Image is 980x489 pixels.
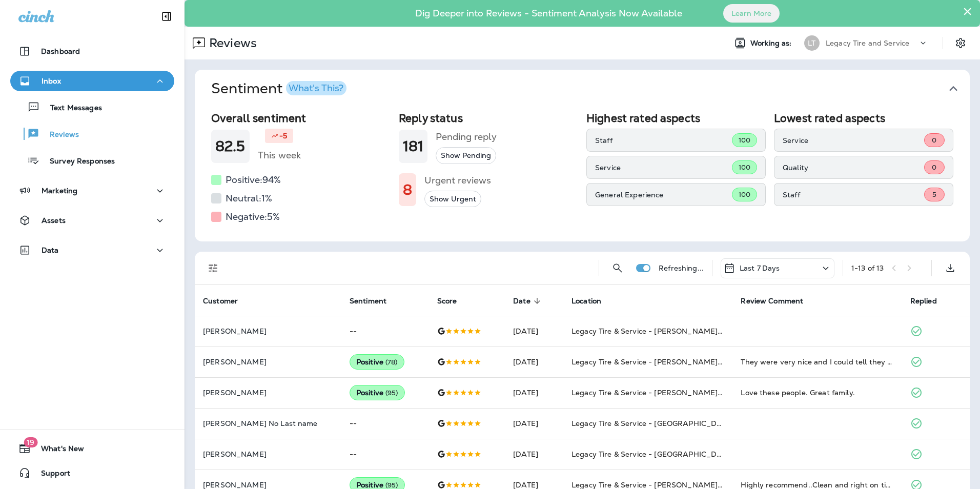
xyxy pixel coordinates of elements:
[595,136,732,145] p: Staff
[258,147,301,164] h5: This week
[226,209,280,225] h5: Negative: 5 %
[203,419,333,427] p: [PERSON_NAME] No Last name
[403,181,412,198] h1: 8
[571,450,861,459] span: Legacy Tire & Service - [GEOGRAPHIC_DATA] (formerly Magic City Tire & Service)
[424,191,481,208] button: Show Urgent
[910,297,937,305] span: Replied
[437,296,471,305] span: Score
[211,112,391,125] h2: Overall sentiment
[505,377,563,408] td: [DATE]
[963,3,972,19] button: Close
[31,469,70,481] span: Support
[226,190,272,207] h5: Neutral: 1 %
[774,112,953,125] h2: Lowest rated aspects
[436,147,496,164] button: Show Pending
[10,71,174,91] button: Inbox
[341,439,429,470] td: --
[350,354,404,370] div: Positive
[195,108,970,241] div: SentimentWhat's This?
[399,112,578,125] h2: Reply status
[571,327,819,336] span: Legacy Tire & Service - [PERSON_NAME] (formerly Chelsea Tire Pros)
[203,389,333,397] p: [PERSON_NAME]
[203,327,333,335] p: [PERSON_NAME]
[42,246,59,254] p: Data
[403,138,423,155] h1: 181
[211,80,346,97] h1: Sentiment
[203,481,333,489] p: [PERSON_NAME]
[940,258,961,278] button: Export as CSV
[750,39,794,48] span: Working as:
[385,358,398,366] span: ( 78 )
[279,131,287,141] p: -5
[385,12,712,15] p: Dig Deeper into Reviews - Sentiment Analysis Now Available
[341,316,429,347] td: --
[10,96,174,118] button: Text Messages
[659,264,704,272] p: Refreshing...
[910,296,950,305] span: Replied
[505,439,563,470] td: [DATE]
[571,296,615,305] span: Location
[424,172,491,189] h5: Urgent reviews
[203,258,223,278] button: Filters
[740,264,780,272] p: Last 7 Days
[41,47,80,55] p: Dashboard
[152,6,181,27] button: Collapse Sidebar
[205,35,257,51] p: Reviews
[203,70,978,108] button: SentimentWhat's This?
[951,34,970,52] button: Settings
[851,264,884,272] div: 1 - 13 of 13
[203,358,333,366] p: [PERSON_NAME]
[513,297,530,305] span: Date
[826,39,909,47] p: Legacy Tire and Service
[595,191,732,199] p: General Experience
[10,210,174,231] button: Assets
[932,190,936,199] span: 5
[571,357,819,366] span: Legacy Tire & Service - [PERSON_NAME] (formerly Chelsea Tire Pros)
[505,316,563,347] td: [DATE]
[741,388,893,398] div: Love these people. Great family.
[10,463,174,483] button: Support
[286,81,346,95] button: What's This?
[783,164,924,172] p: Quality
[10,150,174,171] button: Survey Responses
[513,296,544,305] span: Date
[741,296,816,305] span: Review Comment
[42,77,61,85] p: Inbox
[595,164,732,172] p: Service
[783,191,924,199] p: Staff
[42,187,77,195] p: Marketing
[739,136,750,145] span: 100
[741,357,893,367] div: They were very nice and I could tell they are serious about the level of customer service they pr...
[723,4,780,23] button: Learn More
[571,419,877,428] span: Legacy Tire & Service - [GEOGRAPHIC_DATA] (formerly Chalkville Auto & Tire Service)
[571,388,819,397] span: Legacy Tire & Service - [PERSON_NAME] (formerly Chelsea Tire Pros)
[783,136,924,145] p: Service
[586,112,766,125] h2: Highest rated aspects
[436,129,497,145] h5: Pending reply
[226,172,281,188] h5: Positive: 94 %
[10,240,174,260] button: Data
[932,163,936,172] span: 0
[40,104,102,113] p: Text Messages
[350,297,386,305] span: Sentiment
[739,163,750,172] span: 100
[24,437,37,447] span: 19
[39,130,79,140] p: Reviews
[804,35,820,51] div: LT
[215,138,246,155] h1: 82.5
[203,297,238,305] span: Customer
[437,297,457,305] span: Score
[203,296,251,305] span: Customer
[10,180,174,201] button: Marketing
[741,297,803,305] span: Review Comment
[31,444,84,457] span: What's New
[203,450,333,458] p: [PERSON_NAME]
[341,408,429,439] td: --
[385,389,398,397] span: ( 95 )
[42,216,66,225] p: Assets
[10,438,174,459] button: 19What's New
[505,347,563,377] td: [DATE]
[571,297,601,305] span: Location
[289,84,343,93] div: What's This?
[39,157,115,167] p: Survey Responses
